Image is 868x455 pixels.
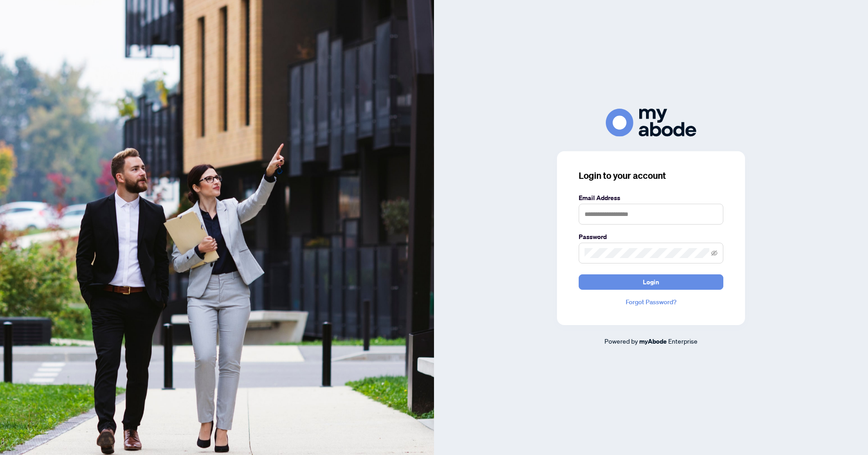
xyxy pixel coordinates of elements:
span: Enterprise [668,337,698,345]
label: Password [579,232,723,242]
span: Login [643,275,659,289]
span: eye-invisible [711,250,717,256]
img: ma-logo [606,109,696,136]
a: myAbode [639,336,667,346]
a: Forgot Password? [579,297,723,307]
span: Powered by [604,337,638,345]
button: Login [579,274,723,290]
h3: Login to your account [579,169,723,182]
label: Email Address [579,193,723,203]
